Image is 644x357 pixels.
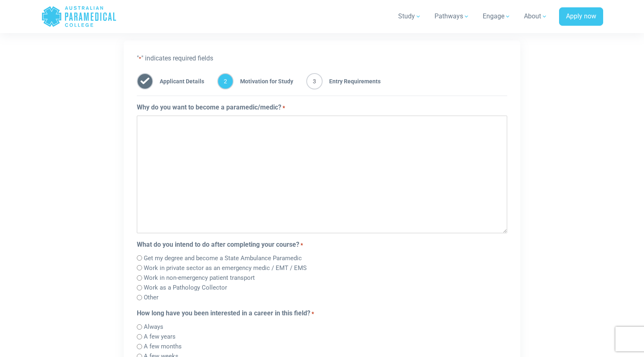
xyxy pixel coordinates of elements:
[137,240,507,250] legend: What do you intend to do after completing your course?
[217,73,234,89] span: 2
[153,73,204,89] span: Applicant Details
[323,73,381,89] span: Entry Requirements
[137,103,285,112] label: Why do you want to become a paramedic/medic?
[478,5,516,28] a: Engage
[519,5,553,28] a: About
[137,308,507,318] legend: How long have you been interested in a career in this field?
[234,73,293,89] span: Motivation for Study
[144,322,163,332] label: Always
[559,7,603,26] a: Apply now
[137,54,507,63] p: " " indicates required fields
[430,5,475,28] a: Pathways
[144,263,307,273] label: Work in private sector as an emergency medic / EMT / EMS
[144,283,227,292] label: Work as a Pathology Collector
[144,254,302,263] label: Get my degree and become a State Ambulance Paramedic
[144,293,158,302] label: Other
[41,3,117,30] a: Australian Paramedical College
[306,73,323,89] span: 3
[137,73,153,89] span: 1
[144,273,255,283] label: Work in non-emergency patient transport
[144,332,176,341] label: A few years
[144,342,182,351] label: A few months
[393,5,426,28] a: Study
